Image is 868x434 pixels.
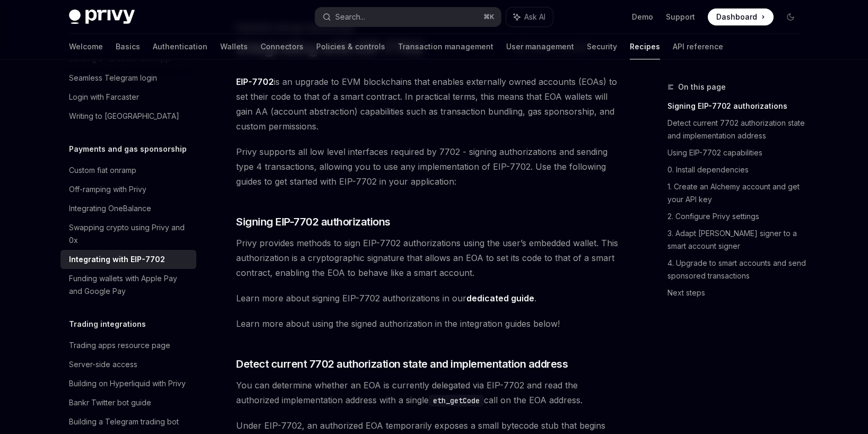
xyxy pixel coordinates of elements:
span: On this page [678,81,726,93]
span: is an upgrade to EVM blockchains that enables externally owned accounts (EOAs) to set their code ... [236,74,619,134]
div: Building a Telegram trading bot [69,415,179,428]
a: API reference [673,34,723,59]
h5: Payments and gas sponsorship [69,143,187,155]
a: Server-side access [60,355,196,374]
a: Using EIP-7702 capabilities [667,144,808,161]
button: Ask AI [506,7,553,27]
a: Funding wallets with Apple Pay and Google Pay [60,269,196,301]
a: Off-ramping with Privy [60,180,196,199]
a: Connectors [261,34,303,59]
span: ⌘ K [483,13,494,21]
a: dedicated guide [466,293,534,304]
span: You can determine whether an EOA is currently delegated via EIP-7702 and read the authorized impl... [236,378,619,407]
a: Dashboard [708,8,774,25]
a: Building on Hyperliquid with Privy [60,374,196,393]
a: Seamless Telegram login [60,68,196,88]
a: Basics [116,34,140,59]
h5: Trading integrations [69,318,146,331]
a: 4. Upgrade to smart accounts and send sponsored transactions [667,255,808,284]
a: Security [587,34,617,59]
div: Building on Hyperliquid with Privy [69,377,186,390]
a: 1. Create an Alchemy account and get your API key [667,178,808,208]
a: Policies & controls [316,34,385,59]
button: Search...⌘K [315,7,501,27]
code: eth_getCode [429,395,484,406]
a: Signing EIP-7702 authorizations [667,98,808,115]
a: Detect current 7702 authorization state and implementation address [667,115,808,144]
div: Login with Farcaster [69,91,139,103]
a: 3. Adapt [PERSON_NAME] signer to a smart account signer [667,225,808,255]
a: 2. Configure Privy settings [667,208,808,225]
span: Dashboard [716,12,757,22]
span: Detect current 7702 authorization state and implementation address [236,357,568,371]
div: Off-ramping with Privy [69,183,146,196]
div: Seamless Telegram login [69,72,157,84]
span: Privy provides methods to sign EIP-7702 authorizations using the user’s embedded wallet. This aut... [236,236,619,280]
a: Integrating OneBalance [60,199,196,218]
div: Writing to [GEOGRAPHIC_DATA] [69,110,179,123]
div: Funding wallets with Apple Pay and Google Pay [69,272,190,298]
a: Integrating with EIP-7702 [60,250,196,269]
a: Welcome [69,34,103,59]
a: Building a Telegram trading bot [60,412,196,431]
div: Bankr Twitter bot guide [69,396,151,409]
div: Server-side access [69,358,137,371]
a: Login with Farcaster [60,88,196,107]
a: 0. Install dependencies [667,161,808,178]
a: Bankr Twitter bot guide [60,393,196,412]
div: Integrating with EIP-7702 [69,253,165,266]
a: Trading apps resource page [60,336,196,355]
button: Toggle dark mode [782,8,799,25]
div: Integrating OneBalance [69,202,151,215]
a: User management [506,34,574,59]
div: Custom fiat onramp [69,164,136,177]
a: Transaction management [398,34,493,59]
a: Swapping crypto using Privy and 0x [60,218,196,250]
div: Search... [335,11,365,23]
img: dark logo [69,10,135,24]
a: Authentication [153,34,207,59]
a: Custom fiat onramp [60,161,196,180]
span: Signing EIP-7702 authorizations [236,214,390,229]
a: Wallets [220,34,248,59]
a: EIP-7702 [236,76,274,88]
span: Ask AI [524,12,545,22]
a: Recipes [630,34,660,59]
span: Learn more about using the signed authorization in the integration guides below! [236,316,619,331]
a: Next steps [667,284,808,301]
div: Swapping crypto using Privy and 0x [69,221,190,247]
span: Privy supports all low level interfaces required by 7702 - signing authorizations and sending typ... [236,144,619,189]
div: Trading apps resource page [69,339,170,352]
a: Writing to [GEOGRAPHIC_DATA] [60,107,196,126]
a: Support [666,12,695,22]
a: Demo [632,12,653,22]
span: Learn more about signing EIP-7702 authorizations in our . [236,291,619,306]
